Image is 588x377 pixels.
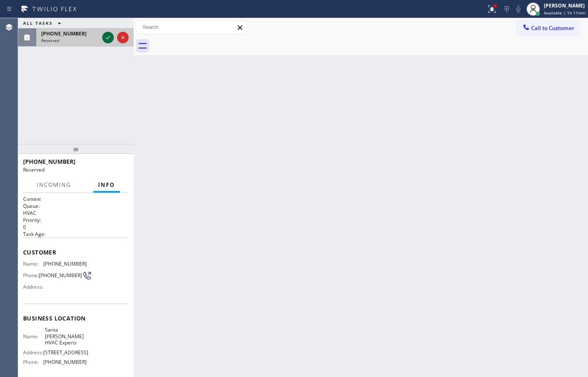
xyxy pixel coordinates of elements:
button: Call to Customer [517,20,580,36]
span: Call to Customer [531,24,574,32]
span: Available | 1h 11min [544,10,586,16]
span: Info [98,181,115,188]
div: [PERSON_NAME] [544,2,586,9]
span: Name: [23,333,45,339]
span: [PHONE_NUMBER] [43,261,87,267]
p: HVAC [23,210,129,217]
span: Phone: [23,359,43,365]
span: Reserved [23,166,45,173]
button: Reject [117,32,129,43]
h2: Task Age: [23,231,129,238]
span: [PHONE_NUMBER] [39,272,82,278]
span: [PHONE_NUMBER] [41,30,87,37]
span: Santa [PERSON_NAME] HVAC Experts [45,327,86,346]
input: Search [136,21,247,34]
span: Customer [23,248,129,256]
h2: Priority: [23,217,129,224]
h2: Queue: [23,203,129,210]
span: Address: [23,284,45,290]
span: ALL TASKS [23,20,53,26]
span: [PHONE_NUMBER] [23,158,75,165]
span: Phone: [23,272,39,278]
span: Business location [23,314,129,322]
span: Name: [23,261,43,267]
span: [PHONE_NUMBER] [43,359,87,365]
button: Mute [513,3,524,15]
span: Incoming [37,181,71,188]
span: [STREET_ADDRESS] [43,349,88,356]
button: ALL TASKS [18,18,69,28]
button: Accept [102,32,114,43]
span: Address: [23,349,43,356]
h1: Context [23,196,129,203]
button: Info [93,177,120,193]
button: Incoming [32,177,76,193]
p: 0 [23,224,129,231]
span: Reserved [41,38,59,43]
